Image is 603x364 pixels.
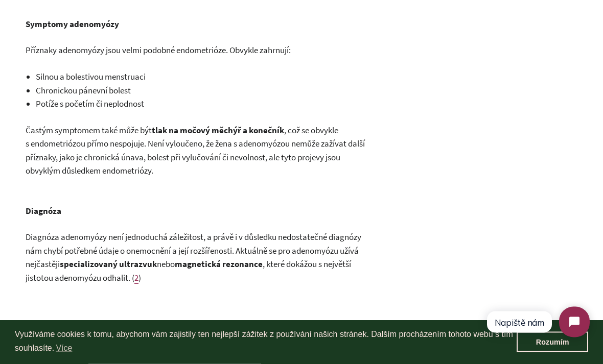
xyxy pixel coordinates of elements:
span: Potíže s početím či neplodnost [36,99,144,110]
span: ) [138,273,141,284]
span: , které dokážou s největší jistotou adenomyózu odhalit. ( [26,259,351,284]
span: Diagnóza adenomyózy není jednoduchá záležitost, a právě i v důsledku nedostatečné diagnózy nám ch... [26,232,361,270]
span: nebo [157,259,175,270]
b: magnetická rezonance [175,259,263,270]
a: learn more about cookies [54,341,74,356]
span: Využíváme cookies k tomu, abychom vám zajistily ten nejlepší zážitek z používání našich stránek. ... [15,328,517,356]
span: Chronickou pánevní bolest [36,85,131,96]
span: Častým symptomem také může být [26,125,152,136]
span: Příznaky adenomyózy jsou velmi podobné endometrióze. Obvykle zahrnují: [26,45,291,56]
b: specializovaný ultrazvuk [60,259,157,270]
b: tlak na močový měchýř a konečník [152,125,284,136]
a: 2 [134,273,138,284]
b: Diagnóza [26,206,61,217]
iframe: Tidio Chat [477,298,598,346]
b: Symptomy adenomyózy [26,19,119,30]
span: Silnou a bolestivou menstruaci [36,71,146,83]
